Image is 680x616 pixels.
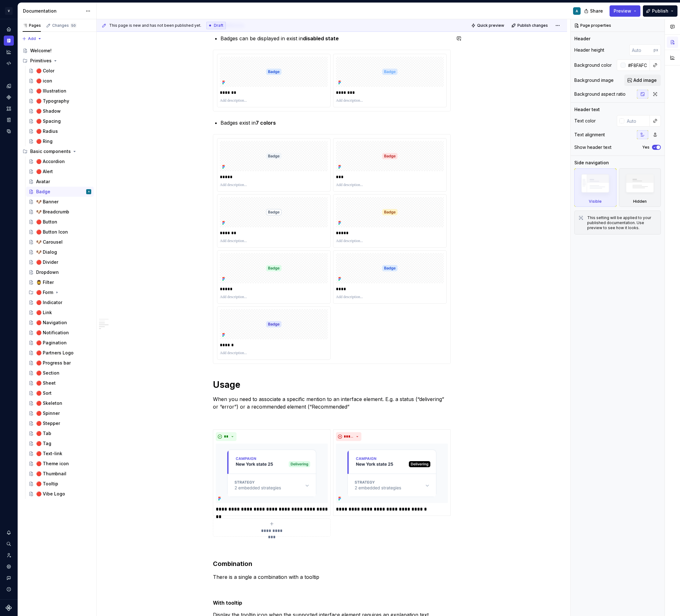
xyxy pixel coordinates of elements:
a: 🔴 Pagination [26,338,94,348]
div: 🔴 Notification [36,330,69,336]
p: There is a single a combination with a tooltip [213,573,451,581]
span: Add image [633,77,657,83]
span: Publish [652,8,668,14]
a: Documentation [4,36,14,46]
div: 🔴 Button Icon [36,229,68,235]
a: 🔴 Stepper [26,418,94,428]
div: 🔴 Theme icon [36,461,69,467]
strong: disabled state [303,35,339,42]
div: Analytics [4,47,14,57]
div: Background color [574,62,612,68]
div: Header [574,36,590,42]
a: 🔴 Ring [26,136,94,146]
a: Supernova Logo [6,605,12,611]
div: 🔴 Vibe Logo [36,491,65,497]
div: This setting will be applied to your published documentation. Use preview to see how it looks. [587,215,657,230]
a: Avatar [26,177,94,187]
div: 🔴 Partners Logo [36,350,74,356]
p: px [654,48,658,53]
a: BadgeA [26,187,94,197]
a: 🔴 Tooltip [26,479,94,489]
div: 🔴 Indicator [36,299,62,306]
button: V [1,4,16,18]
a: Home [4,24,14,34]
a: 🔴 Indicator [26,297,94,308]
a: 🔴 Skeleton [26,398,94,408]
a: Components [4,92,14,102]
strong: 7 colors [256,120,276,126]
div: 🔴 Illustration [36,88,66,94]
div: 🔴 Tag [36,440,51,447]
div: Primitives [20,56,94,66]
a: 🔴 Radius [26,126,94,136]
a: Assets [4,104,14,114]
button: Add image [624,75,661,86]
div: 🐶 Breadcrumb [36,209,69,215]
div: Basic components [20,146,94,156]
button: Notifications [4,528,14,538]
span: 50 [70,23,77,28]
span: Preview [614,8,631,14]
div: A [88,189,90,195]
div: 🔴 Sort [36,390,52,396]
div: Header height [574,47,604,53]
a: 🔴 Divider [26,257,94,267]
div: Documentation [23,8,82,14]
div: Side navigation [574,160,609,166]
input: Auto [629,44,654,56]
div: Text alignment [574,132,605,138]
div: 🔴 Navigation [36,319,67,326]
span: This page is new and has not been published yet. [109,23,201,28]
p: Badges exist in [220,119,451,127]
div: 🔴 Shadow [36,108,61,114]
a: Settings [4,562,14,572]
div: Design tokens [4,81,14,91]
div: 🔴 Color [36,68,54,74]
div: 🐶 Dialog [36,249,57,255]
button: Publish [643,5,677,17]
div: 🔴 Pagination [36,340,67,346]
button: Publish changes [510,21,551,30]
a: 🐶 Carousel [26,237,94,247]
div: Hidden [619,168,661,207]
a: 🔴 Sheet [26,378,94,388]
span: Share [590,8,603,14]
div: 🔴 Link [36,309,52,316]
a: 🔴 Notification [26,328,94,338]
span: Quick preview [477,23,504,28]
a: 🐶 Breadcrumb [26,207,94,217]
div: Background image [574,77,614,83]
a: 🔴 Accordion [26,156,94,167]
div: Show header text [574,144,611,150]
a: 🔴 Theme icon [26,459,94,469]
div: Hidden [633,199,647,204]
div: 🔴 Radius [36,128,58,134]
div: 🔴 Section [36,370,59,376]
a: Code automation [4,58,14,68]
div: 🔴 Spinner [36,410,60,416]
div: 🔴 Spacing [36,118,61,124]
div: Text color [574,118,596,124]
button: Share [581,5,607,17]
div: 🐶 Banner [36,199,59,205]
a: 🔴 icon [26,76,94,86]
a: Dropdown [26,267,94,277]
a: Storybook stories [4,115,14,125]
a: 🔴 Color [26,66,94,76]
div: 🔴 Typography [36,98,69,104]
div: Welcome! [30,48,52,54]
a: Welcome! [20,46,94,56]
button: Search ⌘K [4,539,14,549]
p: When you need to associate a specific mention to an interface element. E.g. a status (“delivering... [213,395,451,410]
a: 🔴 Link [26,308,94,318]
div: 🔴 Form [26,287,94,297]
a: Data sources [4,126,14,136]
button: Contact support [4,573,14,583]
